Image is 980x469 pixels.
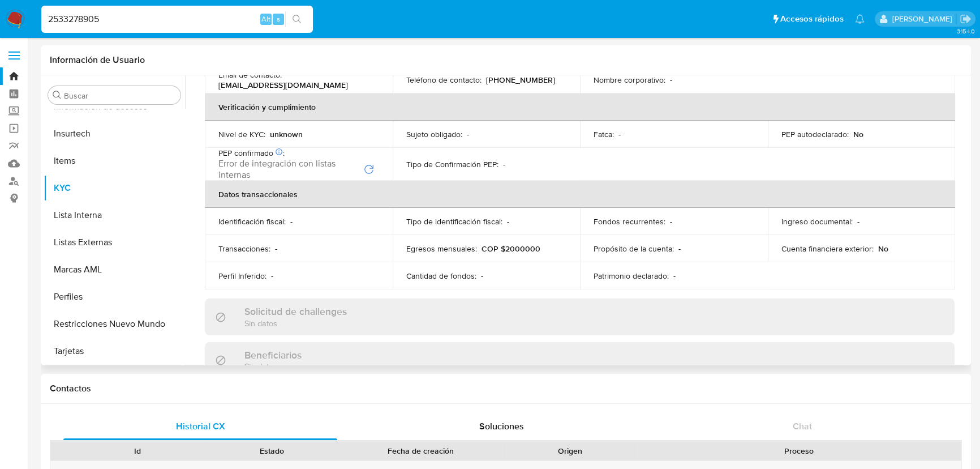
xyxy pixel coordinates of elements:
span: Chat [793,420,812,433]
span: Accesos rápidos [780,13,844,25]
button: Restricciones Nuevo Mundo [44,310,185,338]
h3: Beneficiarios [244,349,302,361]
span: Alt [261,14,270,24]
p: No [878,244,888,254]
p: Egresos mensuales : [406,244,477,254]
p: - [857,216,859,227]
span: s [277,14,280,24]
button: Marcas AML [44,256,185,283]
p: No [853,129,863,139]
button: Tarjetas [44,338,185,365]
p: - [503,159,505,169]
p: - [467,129,469,139]
p: - [481,271,483,281]
input: Buscar usuario o caso... [41,12,313,27]
p: - [670,216,672,227]
button: Lista Interna [44,202,185,229]
p: Identificación fiscal : [218,216,286,227]
p: - [670,75,672,85]
p: Fatca : [594,129,614,139]
p: Sin datos [244,361,302,372]
p: Tipo de Confirmación PEP : [406,159,498,169]
p: Nivel de KYC : [218,129,265,139]
div: Id [78,445,196,457]
div: Fecha de creación [347,445,495,457]
p: Patrimonio declarado : [594,271,669,281]
h1: Información de Usuario [50,54,145,66]
a: Notificaciones [855,14,865,24]
p: Perfil Inferido : [218,271,267,281]
p: Cuenta financiera exterior : [781,244,874,254]
button: KYC [44,174,185,202]
th: Verificación y cumplimiento [205,93,955,121]
button: search-icon [285,11,308,27]
p: Tipo de identificación fiscal : [406,216,502,227]
p: Cantidad de fondos : [406,271,476,281]
span: Error de integración con listas internas [218,158,361,181]
span: Historial CX [175,420,225,433]
button: Listas Externas [44,229,185,256]
span: Soluciones [479,420,523,433]
p: Nombre corporativo : [594,75,665,85]
p: Fondos recurrentes : [594,216,665,227]
button: Perfiles [44,283,185,310]
p: - [673,271,676,281]
button: Buscar [53,91,62,100]
p: - [678,244,681,254]
button: Items [44,147,185,174]
div: Solicitud de challengesSin datos [205,299,955,335]
button: Insurtech [44,120,185,147]
th: Datos transaccionales [205,181,955,208]
div: Estado [212,445,330,457]
a: Salir [960,13,972,25]
p: - [290,216,293,227]
p: - [271,271,273,281]
p: COP $2000000 [482,244,540,254]
p: - [618,129,621,139]
p: Sujeto obligado : [406,129,462,139]
p: leonardo.alvarezortiz@mercadolibre.com.co [892,14,956,24]
h1: Contactos [50,383,962,394]
p: Ingreso documental : [781,216,853,227]
p: - [275,244,277,254]
h3: Solicitud de challenges [244,305,347,318]
input: Buscar [64,91,176,101]
div: Origen [510,445,629,457]
p: Propósito de la cuenta : [594,244,674,254]
p: [EMAIL_ADDRESS][DOMAIN_NAME] [218,80,348,90]
p: [PHONE_NUMBER] [486,75,555,85]
p: unknown [270,129,303,139]
p: Teléfono de contacto : [406,75,482,85]
div: Proceso [645,445,953,457]
button: Reintentar [363,164,375,175]
p: PEP autodeclarado : [781,129,849,139]
p: Sin datos [244,318,347,329]
div: BeneficiariosSin datos [205,342,955,379]
p: PEP confirmado : [218,148,285,158]
p: - [507,216,509,227]
p: Transacciones : [218,244,270,254]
